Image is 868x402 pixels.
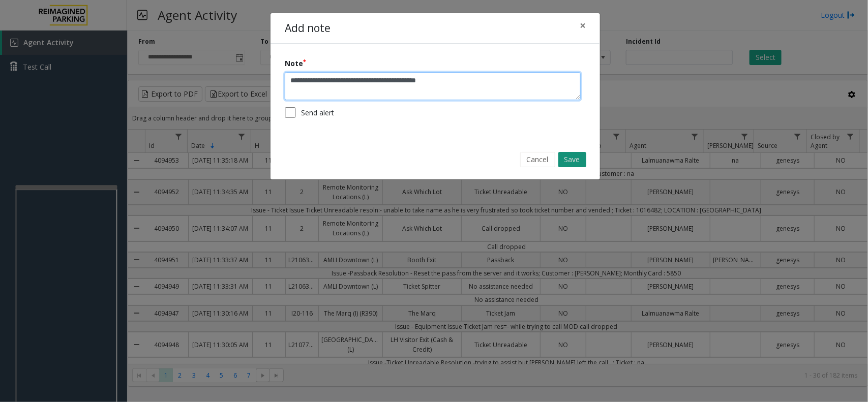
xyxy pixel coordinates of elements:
[301,107,334,118] label: Send alert
[520,152,555,167] button: Cancel
[558,152,586,167] button: Save
[573,13,593,38] button: Close
[285,20,331,37] h4: Add note
[580,18,586,33] span: ×
[285,58,306,69] label: Note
